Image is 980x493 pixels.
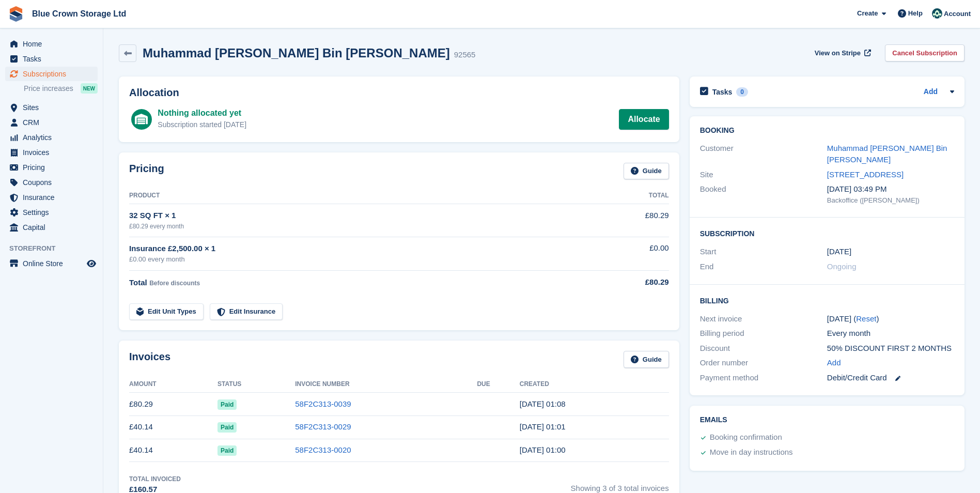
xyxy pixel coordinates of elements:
div: Payment method [700,372,827,384]
h2: Billing [700,295,954,305]
td: £80.29 [597,204,669,237]
a: menu [5,256,98,271]
div: NEW [81,83,98,94]
div: Insurance £2,500.00 × 1 [129,243,597,255]
span: Subscriptions [23,67,85,81]
div: Billing period [700,328,827,340]
span: Paid [217,445,237,456]
a: 58F2C313-0020 [295,445,351,454]
a: menu [5,67,98,81]
div: Backoffice ([PERSON_NAME]) [827,195,954,206]
time: 2025-08-28 00:08:08 UTC [520,399,566,408]
div: £0.00 every month [129,254,597,265]
div: Booked [700,183,827,205]
a: menu [5,190,98,205]
div: [DATE] 03:49 PM [827,183,954,195]
a: Blue Crown Storage Ltd [28,5,130,22]
a: Price increases NEW [24,83,98,94]
a: 58F2C313-0039 [295,399,351,408]
time: 2025-07-28 00:01:37 UTC [520,422,566,431]
th: Status [217,376,295,393]
td: £80.29 [129,393,217,416]
span: Tasks [23,52,85,66]
span: Insurance [23,190,85,205]
td: £0.00 [597,237,669,270]
span: Sites [23,100,85,115]
a: menu [5,52,98,66]
th: Due [477,376,519,393]
h2: Booking [700,127,954,135]
a: Add [827,357,841,369]
span: Paid [217,399,237,410]
div: Move in day instructions [710,446,793,459]
a: menu [5,115,98,130]
div: 32 SQ FT × 1 [129,210,597,222]
a: Allocate [619,109,668,130]
div: Customer [700,143,827,166]
div: Nothing allocated yet [158,107,246,119]
div: Site [700,169,827,181]
span: Account [944,9,971,19]
a: menu [5,145,98,160]
a: Preview store [85,257,98,270]
img: stora-icon-8386f47178a22dfd0bd8f6a31ec36ba5ce8667c1dd55bd0f319d3a0aa187defe.svg [8,6,24,22]
h2: Allocation [129,87,669,99]
div: Discount [700,343,827,355]
div: [DATE] ( ) [827,313,954,325]
div: Total Invoiced [129,474,181,484]
h2: Tasks [712,87,733,97]
h2: Subscription [700,228,954,238]
div: Every month [827,328,954,340]
a: menu [5,37,98,51]
h2: Emails [700,416,954,424]
span: Create [857,8,878,19]
h2: Invoices [129,351,170,368]
time: 2025-06-28 00:00:00 UTC [827,246,851,258]
span: Capital [23,220,85,235]
span: Analytics [23,130,85,145]
span: Coupons [23,175,85,190]
span: View on Stripe [815,48,861,58]
a: Cancel Subscription [885,44,965,61]
span: CRM [23,115,85,130]
h2: Pricing [129,163,164,180]
a: Guide [624,351,669,368]
time: 2025-06-28 00:00:36 UTC [520,445,566,454]
div: 0 [736,87,748,97]
h2: Muhammad [PERSON_NAME] Bin [PERSON_NAME] [143,46,450,60]
a: Muhammad [PERSON_NAME] Bin [PERSON_NAME] [827,144,947,164]
span: Settings [23,205,85,220]
span: Paid [217,422,237,433]
img: John Marshall [932,8,942,19]
a: menu [5,160,98,175]
div: Start [700,246,827,258]
span: Price increases [24,84,73,94]
span: Storefront [9,243,103,254]
div: Subscription started [DATE] [158,119,246,130]
th: Total [597,188,669,204]
span: Ongoing [827,262,857,271]
a: menu [5,205,98,220]
a: Add [924,86,938,98]
span: Help [908,8,923,19]
a: View on Stripe [811,44,873,61]
a: Guide [624,163,669,180]
div: £80.29 [597,276,669,288]
span: Before discounts [149,280,200,287]
a: menu [5,130,98,145]
span: Total [129,278,147,287]
span: Home [23,37,85,51]
a: Reset [856,314,876,323]
div: End [700,261,827,273]
a: [STREET_ADDRESS] [827,170,904,179]
td: £40.14 [129,415,217,439]
a: Edit Insurance [210,303,283,320]
th: Created [520,376,669,393]
span: Invoices [23,145,85,160]
td: £40.14 [129,439,217,462]
span: Pricing [23,160,85,175]
a: Edit Unit Types [129,303,204,320]
a: menu [5,220,98,235]
a: 58F2C313-0029 [295,422,351,431]
a: menu [5,100,98,115]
